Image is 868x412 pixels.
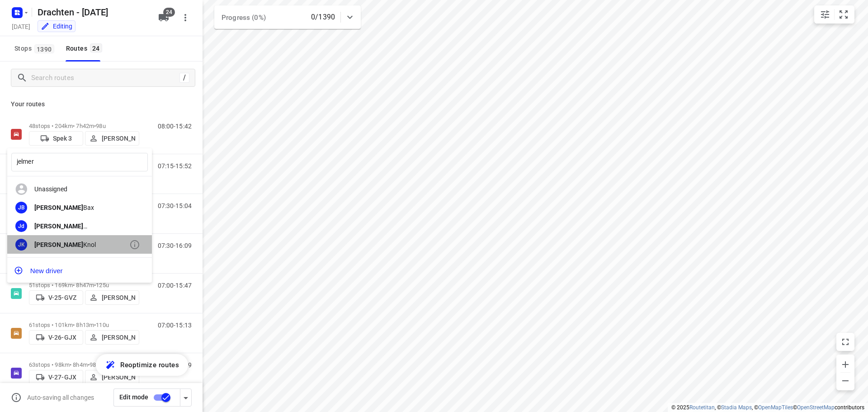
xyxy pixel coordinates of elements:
div: Bax [34,204,129,211]
b: [PERSON_NAME] [34,204,83,211]
div: [PERSON_NAME] [34,223,129,230]
button: New driver [7,261,152,279]
div: Unassigned [34,185,129,193]
div: Unassigned [7,180,152,199]
div: JB[PERSON_NAME]Bax [7,199,152,217]
b: [PERSON_NAME] [34,241,83,248]
div: JB [15,202,27,213]
b: [PERSON_NAME] [34,223,83,230]
div: JK[PERSON_NAME]Knol [7,235,152,254]
div: Jd [15,220,27,232]
div: Jd[PERSON_NAME][PERSON_NAME] [7,217,152,235]
div: Knol [34,241,129,248]
input: Assign to... [11,153,148,171]
div: JK [15,239,27,251]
